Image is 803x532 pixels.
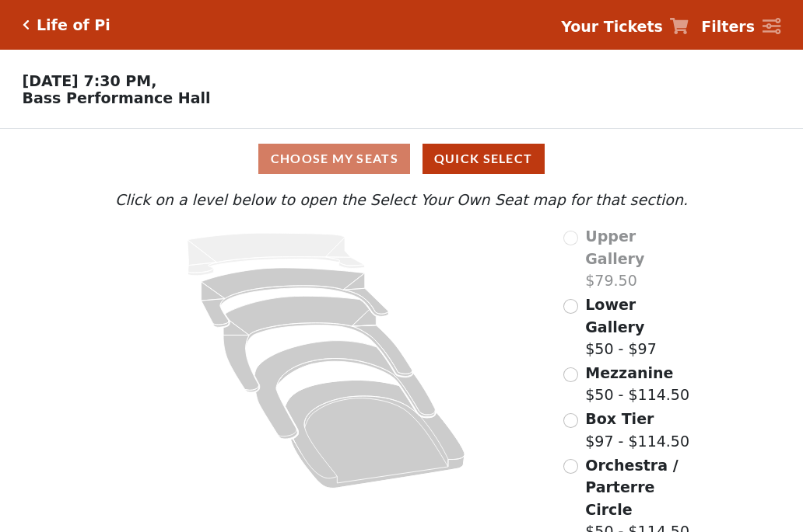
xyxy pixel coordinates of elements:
[202,268,389,327] path: Lower Gallery - Seats Available: 167
[585,225,692,292] label: $79.50
[585,410,654,427] span: Box Tier
[286,381,465,489] path: Orchestra / Parterre Circle - Seats Available: 39
[111,189,692,211] p: Click on a level below to open the Select Your Own Seat map for that section.
[701,18,755,35] strong: Filters
[37,16,110,34] h5: Life of Pi
[585,294,692,360] label: $50 - $97
[585,362,689,406] label: $50 - $114.50
[561,18,663,35] strong: Your Tickets
[585,364,673,381] span: Mezzanine
[585,228,644,267] span: Upper Gallery
[188,233,365,276] path: Upper Gallery - Seats Available: 0
[585,296,644,336] span: Lower Gallery
[23,19,30,30] a: Click here to go back to filters
[423,144,545,174] button: Quick Select
[585,457,678,518] span: Orchestra / Parterre Circle
[585,408,689,452] label: $97 - $114.50
[701,16,780,38] a: Filters
[561,16,689,38] a: Your Tickets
